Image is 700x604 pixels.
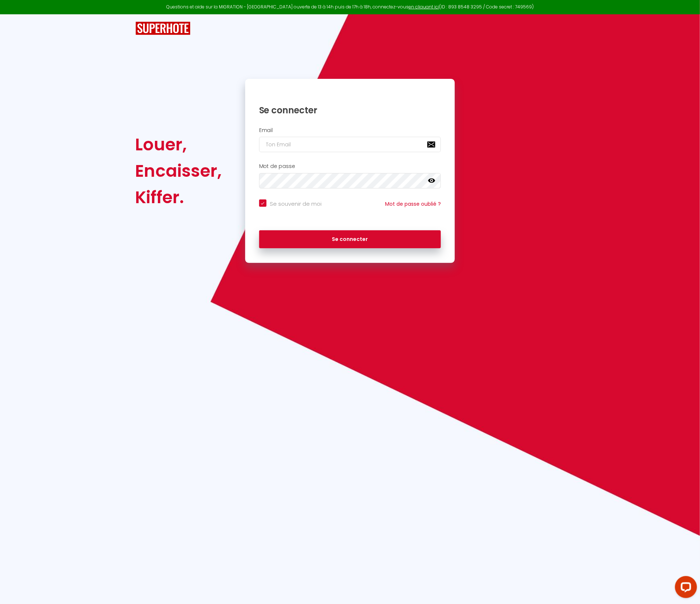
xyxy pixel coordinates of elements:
[669,573,700,604] iframe: LiveChat chat widget
[385,200,441,208] a: Mot de passe oublié ?
[259,230,441,249] button: Se connecter
[135,158,222,184] div: Encaisser,
[259,137,441,152] input: Ton Email
[135,22,191,35] img: SuperHote logo
[259,105,441,116] h1: Se connecter
[135,184,222,211] div: Kiffer.
[409,4,439,10] a: en cliquant ici
[135,131,222,158] div: Louer,
[259,163,441,169] h2: Mot de passe
[259,127,441,133] h2: Email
